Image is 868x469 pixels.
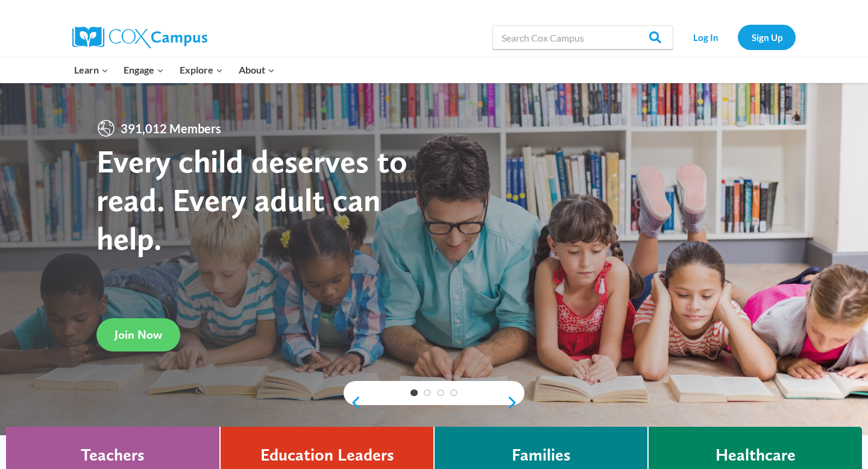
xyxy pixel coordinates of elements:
h4: Healthcare [715,445,796,465]
input: Search Cox Campus [492,25,673,49]
a: next [506,395,524,410]
nav: Secondary Navigation [679,25,796,49]
img: Cox Campus [72,27,207,48]
a: 1 [410,389,418,397]
a: Log In [679,25,732,49]
span: Join Now [115,327,162,342]
a: Join Now [96,318,180,351]
h4: Teachers [81,445,145,465]
span: Explore [180,62,223,78]
a: 3 [437,389,444,397]
span: About [239,62,275,78]
span: Learn [74,62,108,78]
a: Sign Up [738,25,796,49]
span: Engage [124,62,164,78]
a: 4 [450,389,458,397]
h4: Education Leaders [260,445,394,465]
a: previous [344,395,362,410]
strong: Every child deserves to read. Every adult can help. [96,142,407,257]
div: content slider buttons [344,391,524,415]
nav: Primary Navigation [66,57,282,83]
span: 391,012 Members [116,119,226,138]
h4: Families [512,445,571,465]
a: 2 [424,389,431,397]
